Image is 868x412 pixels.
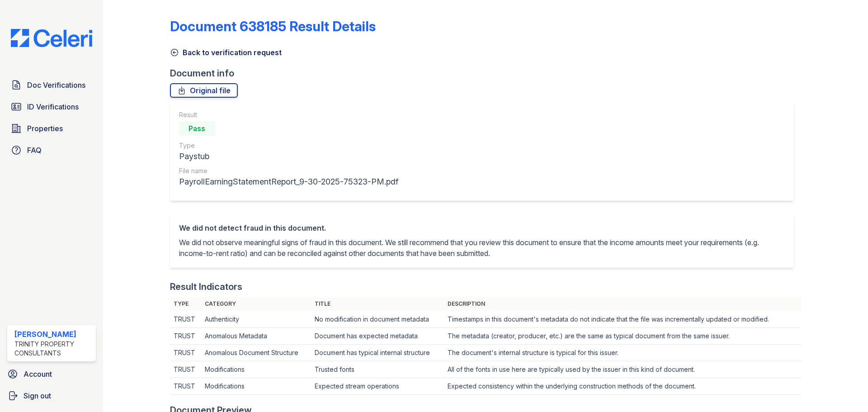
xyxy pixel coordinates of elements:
[170,18,376,34] a: Document 638185 Result Details
[7,119,96,137] a: Properties
[311,361,444,378] td: Trusted fonts
[201,378,311,395] td: Modifications
[444,297,801,311] th: Description
[179,141,398,150] div: Type
[179,121,215,136] div: Pass
[179,150,398,163] div: Paystub
[7,98,96,116] a: ID Verifications
[170,297,202,311] th: Type
[311,328,444,345] td: Document has expected metadata
[444,345,801,361] td: The document's internal structure is typical for this issuer.
[170,378,202,395] td: TRUST
[14,340,92,358] div: Trinity Property Consultants
[4,365,99,383] a: Account
[170,328,202,345] td: TRUST
[311,345,444,361] td: Document has typical internal structure
[179,237,785,259] p: We did not observe meaningful signs of fraud in this document. We still recommend that you review...
[170,345,202,361] td: TRUST
[170,67,801,80] div: Document info
[201,311,311,328] td: Authenticity
[170,280,242,293] div: Result Indicators
[7,76,96,94] a: Doc Verifications
[444,328,801,345] td: The metadata (creator, producer, etc.) are the same as typical document from the same issuer.
[14,329,92,340] div: [PERSON_NAME]
[179,223,785,233] div: We did not detect fraud in this document.
[201,297,311,311] th: Category
[444,378,801,395] td: Expected consistency within the underlying construction methods of the document.
[179,110,398,119] div: Result
[170,83,238,98] a: Original file
[444,311,801,328] td: Timestamps in this document's metadata do not indicate that the file was incrementally updated or...
[179,175,398,188] div: PayrollEarningStatementReport_9-30-2025-75323-PM.pdf
[24,390,51,401] span: Sign out
[27,80,85,90] span: Doc Verifications
[27,101,79,112] span: ID Verifications
[4,387,99,405] a: Sign out
[311,311,444,328] td: No modification in document metadata
[27,145,42,156] span: FAQ
[170,361,202,378] td: TRUST
[4,29,99,47] img: CE_Logo_Blue-a8612792a0a2168367f1c8372b55b34899dd931a85d93a1a3d3e32e68fde9ad4.png
[201,328,311,345] td: Anomalous Metadata
[179,166,398,175] div: File name
[27,123,63,134] span: Properties
[444,361,801,378] td: All of the fonts in use here are typically used by the issuer in this kind of document.
[24,369,52,379] span: Account
[170,47,282,58] a: Back to verification request
[170,311,202,328] td: TRUST
[311,378,444,395] td: Expected stream operations
[201,345,311,361] td: Anomalous Document Structure
[311,297,444,311] th: Title
[7,141,96,159] a: FAQ
[201,361,311,378] td: Modifications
